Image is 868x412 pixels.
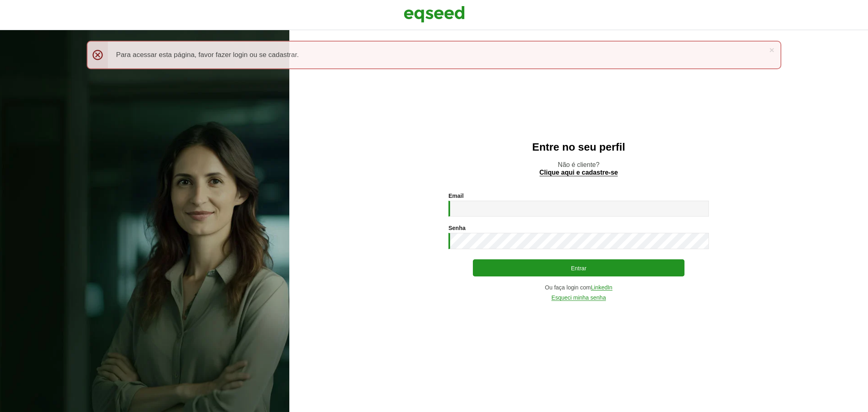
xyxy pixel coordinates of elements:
[769,46,774,54] a: ×
[306,141,852,153] h2: Entre no seu perfil
[540,169,618,176] a: Clique aqui e cadastre-se
[306,161,852,176] p: Não é cliente?
[473,259,684,276] button: Entrar
[448,193,464,199] label: Email
[87,41,781,69] div: Para acessar esta página, favor fazer login ou se cadastrar.
[591,285,612,291] a: LinkedIn
[448,225,466,231] label: Senha
[404,4,465,24] img: EqSeed Logo
[448,285,709,291] div: Ou faça login com
[551,295,606,301] a: Esqueci minha senha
